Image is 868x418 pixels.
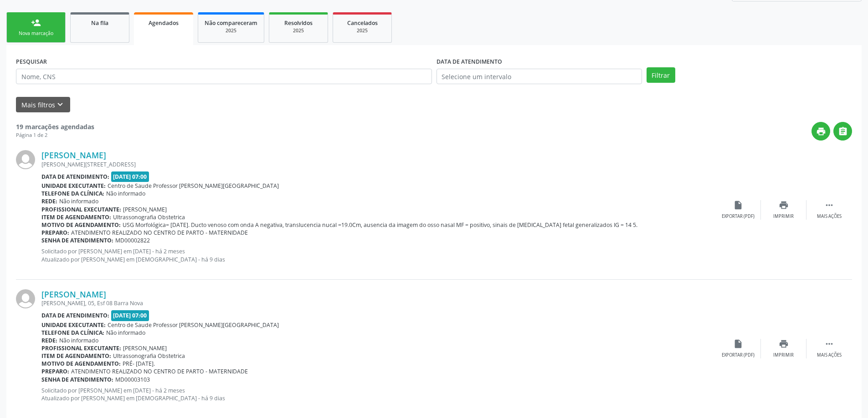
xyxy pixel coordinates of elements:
div: Imprimir [773,352,794,358]
div: 2025 [339,27,385,34]
i:  [824,339,834,349]
b: Senha de atendimento: [41,376,113,383]
button:  [833,122,852,141]
span: MD00003103 [115,376,150,383]
div: Exportar (PDF) [722,352,755,358]
span: Resolvidos [284,19,313,27]
span: ATENDIMENTO REALIZADO NO CENTRO DE PARTO - MATERNIDADE [71,368,248,375]
div: Imprimir [773,213,794,220]
span: [PERSON_NAME] [123,344,167,352]
span: Centro de Saude Professor [PERSON_NAME][GEOGRAPHIC_DATA] [108,182,279,190]
span: Agendados [149,19,179,27]
span: Centro de Saude Professor [PERSON_NAME][GEOGRAPHIC_DATA] [108,321,279,329]
b: Preparo: [41,368,69,375]
div: Mais ações [817,352,842,358]
div: [PERSON_NAME], 05, Esf 08 Barra Nova [41,299,715,307]
p: Solicitado por [PERSON_NAME] em [DATE] - há 2 meses Atualizado por [PERSON_NAME] em [DEMOGRAPHIC_... [41,247,715,263]
label: DATA DE ATENDIMENTO [437,55,502,69]
span: MD00002822 [115,237,150,244]
button: print [812,122,830,141]
div: Página 1 de 2 [16,131,94,139]
span: Não compareceram [205,19,257,27]
b: Preparo: [41,229,69,237]
p: Solicitado por [PERSON_NAME] em [DATE] - há 2 meses Atualizado por [PERSON_NAME] em [DEMOGRAPHIC_... [41,387,715,402]
b: Motivo de agendamento: [41,221,121,229]
i: print [779,200,789,210]
div: 2025 [205,27,257,34]
span: Cancelados [347,19,378,27]
b: Profissional executante: [41,344,121,352]
div: Nova marcação [13,30,59,37]
button: Filtrar [647,67,675,83]
span: PRÉ- [DATE]. [123,360,155,368]
i: insert_drive_file [733,339,743,349]
i:  [838,126,848,136]
div: [PERSON_NAME][STREET_ADDRESS] [41,161,715,168]
i: insert_drive_file [733,200,743,210]
label: PESQUISAR [16,55,47,69]
b: Rede: [41,337,57,344]
strong: 19 marcações agendadas [16,122,94,131]
div: 2025 [276,27,321,34]
b: Item de agendamento: [41,352,111,360]
span: Na fila [91,19,108,27]
span: Não informado [59,337,98,344]
span: Ultrassonografia Obstetrica [113,352,185,360]
b: Profissional executante: [41,206,121,213]
span: Não informado [106,329,145,337]
b: Senha de atendimento: [41,237,113,244]
a: [PERSON_NAME] [41,289,106,299]
div: Mais ações [817,213,842,220]
span: Ultrassonografia Obstetrica [113,213,185,221]
span: [DATE] 07:00 [111,310,149,321]
span: Não informado [59,197,98,205]
span: USG Morfológica= [DATE]. Ducto venoso com onda A negativa, translucencia nucal =19.0Cm, ausencia ... [123,221,637,229]
input: Nome, CNS [16,69,432,84]
span: ATENDIMENTO REALIZADO NO CENTRO DE PARTO - MATERNIDADE [71,229,248,237]
a: [PERSON_NAME] [41,150,106,160]
img: img [16,150,35,169]
div: Exportar (PDF) [722,213,755,220]
b: Motivo de agendamento: [41,360,121,368]
b: Unidade executante: [41,182,106,190]
i: print [779,339,789,349]
img: img [16,289,35,308]
i:  [824,200,834,210]
input: Selecione um intervalo [437,69,642,84]
b: Data de atendimento: [41,173,109,181]
b: Telefone da clínica: [41,190,104,197]
i: print [816,126,826,136]
span: [DATE] 07:00 [111,171,149,182]
div: person_add [31,18,41,28]
b: Data de atendimento: [41,312,109,319]
span: [PERSON_NAME] [123,206,167,213]
span: Não informado [106,190,145,197]
button: Mais filtroskeyboard_arrow_down [16,97,70,113]
i: keyboard_arrow_down [55,100,65,110]
b: Item de agendamento: [41,213,111,221]
b: Unidade executante: [41,321,106,329]
b: Rede: [41,197,57,205]
b: Telefone da clínica: [41,329,104,337]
